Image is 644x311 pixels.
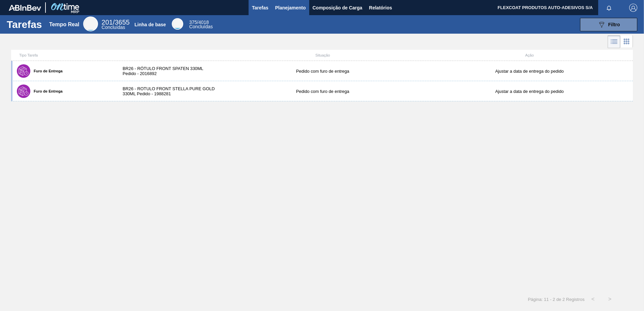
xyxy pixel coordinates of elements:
span: Filtro [608,22,620,27]
button: > [602,291,618,308]
div: Tipo Tarefa [12,53,116,57]
div: Base Line [189,20,213,29]
span: Relatórios [369,4,392,12]
div: Visão em Lista [608,35,620,48]
span: Composição de Carga [313,4,362,12]
span: / [102,19,130,26]
span: Concluídas [102,25,125,30]
span: / [189,20,209,25]
span: 375 [189,20,197,25]
span: Planejamento [275,4,306,12]
span: Tarefas [252,4,268,12]
h1: Tarefas [7,21,42,28]
label: Furo de Entrega [30,69,63,73]
div: BR26 - ROTULO FRONT STELLA PURE GOLD 330ML Pedido - 1988281 [116,86,219,96]
font: 4018 [198,20,209,25]
div: Pedido com furo de entrega [219,69,426,74]
span: 1 - 2 de 2 Registros [546,297,584,302]
div: Situação [219,53,426,57]
div: Ajustar a data de entrega do pedido [426,69,633,74]
div: Pedido com furo de entrega [219,89,426,94]
button: < [585,291,602,308]
img: Logout [629,4,637,12]
div: Real Time [83,16,98,31]
button: Notificações [598,3,620,12]
div: Visão em Cards [620,35,633,48]
span: 201 [102,19,113,26]
div: Linha de base [134,22,166,27]
font: 3655 [115,19,130,26]
div: Tempo Real [49,22,79,28]
div: Ajustar a data de entrega do pedido [426,89,633,94]
div: Ação [426,53,633,57]
button: Filtro [580,18,637,31]
div: Base Line [172,18,183,30]
div: BR26 - RÓTULO FRONT SPATEN 330ML Pedido - 2016892 [116,66,219,76]
img: TNhmsLtSVTkK8tSr43FrP2fwEKptu5GPRR3wAAAABJRU5ErkJggg== [9,5,41,11]
span: Concluídas [189,24,213,29]
label: Furo de Entrega [30,89,63,93]
span: Página: 1 [528,297,546,302]
div: Real Time [102,20,130,30]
